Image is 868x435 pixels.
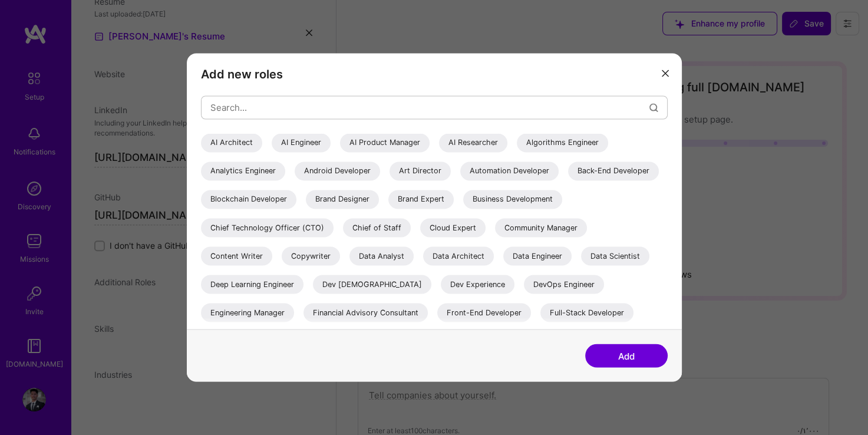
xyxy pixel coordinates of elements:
[201,162,285,180] div: Analytics Engineer
[568,162,659,180] div: Back-End Developer
[495,218,587,237] div: Community Manager
[437,303,531,322] div: Front-End Developer
[390,162,451,180] div: Art Director
[187,53,682,381] div: modal
[313,275,431,294] div: Dev [DEMOGRAPHIC_DATA]
[303,303,428,322] div: Financial Advisory Consultant
[282,246,340,265] div: Copywriter
[463,190,562,209] div: Business Development
[201,190,296,209] div: Blockchain Developer
[420,218,486,237] div: Cloud Expert
[306,190,379,209] div: Brand Designer
[201,275,303,294] div: Deep Learning Engineer
[295,162,380,180] div: Android Developer
[340,133,430,152] div: AI Product Manager
[460,162,559,180] div: Automation Developer
[585,344,668,368] button: Add
[503,246,572,265] div: Data Engineer
[524,275,604,294] div: DevOps Engineer
[272,133,331,152] div: AI Engineer
[349,246,414,265] div: Data Analyst
[662,70,669,77] i: icon Close
[649,103,658,112] i: icon Search
[540,303,633,322] div: Full-Stack Developer
[581,246,649,265] div: Data Scientist
[201,67,668,81] h3: Add new roles
[517,133,608,152] div: Algorithms Engineer
[388,190,454,209] div: Brand Expert
[201,133,262,152] div: AI Architect
[439,133,507,152] div: AI Researcher
[210,93,649,123] input: Search...
[441,275,514,294] div: Dev Experience
[201,303,294,322] div: Engineering Manager
[201,246,272,265] div: Content Writer
[201,218,334,237] div: Chief Technology Officer (CTO)
[423,246,494,265] div: Data Architect
[343,218,411,237] div: Chief of Staff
